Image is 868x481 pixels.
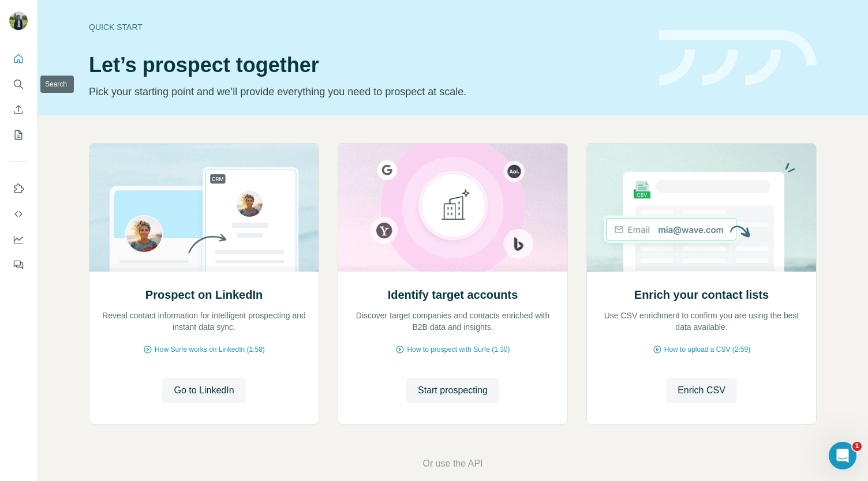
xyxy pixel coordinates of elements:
[9,99,28,120] button: Enrich CSV
[9,74,28,95] button: Search
[9,254,28,275] button: Feedback
[174,384,234,397] span: Go to LinkedIn
[422,457,482,471] button: Or use the API
[145,287,263,303] h2: Prospect on LinkedIn
[678,384,725,397] span: Enrich CSV
[9,125,28,145] button: My lists
[406,378,499,403] button: Start prospecting
[634,287,769,303] h2: Enrich your contact lists
[418,384,488,397] span: Start prospecting
[598,310,805,333] p: Use CSV enrichment to confirm you are using the best data available.
[659,30,817,86] img: banner
[388,287,518,303] h2: Identify target accounts
[9,229,28,250] button: Dashboard
[852,442,862,451] span: 1
[666,378,737,403] button: Enrich CSV
[101,310,307,333] p: Reveal contact information for intelligent prospecting and instant data sync.
[162,378,245,403] button: Go to LinkedIn
[407,344,510,355] span: How to prospect with Surfe (1:30)
[89,54,645,77] h1: Let’s prospect together
[89,144,319,272] img: Prospect on LinkedIn
[664,344,750,355] span: How to upload a CSV (2:59)
[829,442,856,469] iframe: Intercom live chat
[155,344,265,355] span: How Surfe works on LinkedIn (1:58)
[9,178,28,199] button: Use Surfe on LinkedIn
[350,310,556,333] p: Discover target companies and contacts enriched with B2B data and insights.
[9,204,28,224] button: Use Surfe API
[89,84,645,100] p: Pick your starting point and we’ll provide everything you need to prospect at scale.
[9,12,28,30] img: Avatar
[586,144,817,272] img: Enrich your contact lists
[9,48,28,69] button: Quick start
[338,144,568,272] img: Identify target accounts
[89,21,645,33] div: Quick start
